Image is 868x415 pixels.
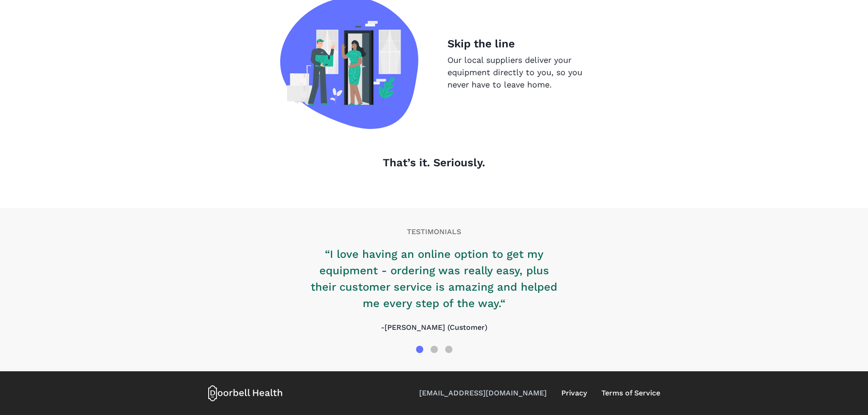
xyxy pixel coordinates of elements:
[307,246,562,312] p: “I love having an online option to get my equipment - ordering was really easy, plus their custom...
[208,154,660,171] p: That’s it. Seriously.
[601,388,660,399] a: Terms of Service
[208,226,660,237] p: TESTIMONIALS
[447,54,588,91] p: Our local suppliers deliver your equipment directly to you, so you never have to leave home.
[307,322,562,333] p: -[PERSON_NAME] (Customer)
[447,36,588,52] p: Skip the line
[561,388,587,399] a: Privacy
[419,388,547,399] a: [EMAIL_ADDRESS][DOMAIN_NAME]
